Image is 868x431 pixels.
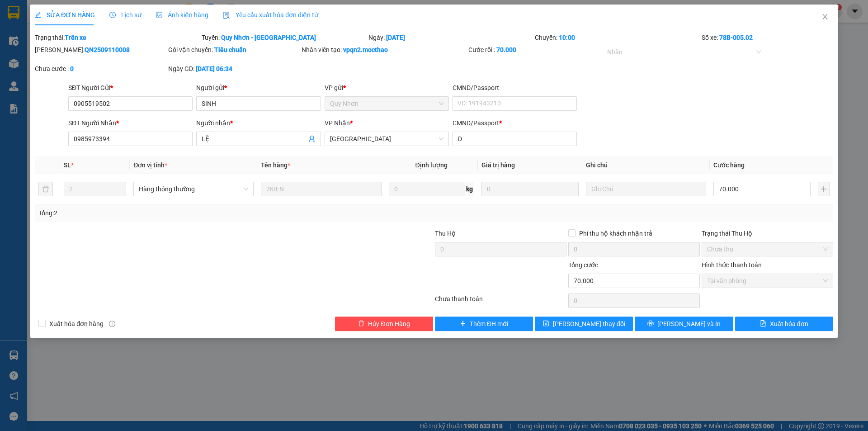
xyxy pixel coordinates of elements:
input: VD: Bàn, Ghế [261,182,381,196]
div: Chuyến: [534,33,701,43]
button: file-textXuất hóa đơn [735,317,833,331]
span: Tuy Hòa [330,132,443,146]
span: Hủy Đơn Hàng [368,319,410,329]
b: 78B-005.02 [719,34,753,41]
b: 0 [70,65,74,72]
span: SL [64,161,71,169]
span: kg [465,182,474,196]
b: Quy Nhơn - [GEOGRAPHIC_DATA] [221,34,316,41]
span: edit [35,12,41,18]
span: Đơn vị tính [133,161,167,169]
span: save [543,320,549,327]
div: [PERSON_NAME]: [35,45,166,55]
span: Hàng thông thường [139,182,248,196]
b: [DATE] [386,34,405,41]
img: icon [223,12,230,19]
div: Tổng: 2 [38,208,335,218]
span: Tại văn phòng [707,274,828,288]
span: plus [460,320,466,327]
span: info-circle [109,321,115,327]
b: Trên xe [65,34,86,41]
span: Yêu cầu xuất hóa đơn điện tử [223,11,318,19]
span: VP Nhận [325,119,350,127]
input: Ghi Chú [586,182,706,196]
span: Xuất hóa đơn [770,319,808,329]
span: Phí thu hộ khách nhận trả [576,228,656,238]
div: Trạng thái Thu Hộ [702,228,833,238]
input: 0 [481,182,579,196]
div: Chưa thanh toán [434,294,567,310]
div: CMND/Passport [453,83,577,93]
div: Số xe: [701,33,834,43]
span: Thêm ĐH mới [470,319,508,329]
div: Chưa cước : [35,64,166,74]
b: 10:00 [559,34,575,41]
div: Người nhận [196,118,321,128]
span: Giá trị hàng [481,161,515,169]
span: Xuất hóa đơn hàng [46,319,107,329]
span: Chưa thu [707,242,828,256]
div: Gói vận chuyển: [168,45,300,55]
span: SỬA ĐƠN HÀNG [35,11,95,19]
span: file-text [760,320,766,327]
span: Tên hàng [261,161,290,169]
div: Người gửi [196,83,321,93]
th: Ghi chú [582,156,710,174]
div: SĐT Người Nhận [68,118,193,128]
div: SĐT Người Gửi [68,83,193,93]
span: Tổng cước [568,261,598,269]
button: plusThêm ĐH mới [435,317,533,331]
span: [PERSON_NAME] và In [657,319,721,329]
span: Cước hàng [713,161,745,169]
span: clock-circle [109,12,116,18]
div: Nhân viên tạo: [302,45,467,55]
div: Trạng thái: [34,33,201,43]
b: vpqn2.mocthao [343,46,388,53]
div: CMND/Passport [453,118,577,128]
span: close [821,13,829,20]
button: Close [812,5,838,30]
button: deleteHủy Đơn Hàng [335,317,433,331]
span: delete [358,320,364,327]
span: printer [647,320,654,327]
span: [PERSON_NAME] thay đổi [553,319,625,329]
div: Tuyến: [201,33,368,43]
span: Quy Nhơn [330,97,443,110]
b: QN2509110008 [85,46,130,53]
div: Cước rồi : [468,45,600,55]
button: plus [818,182,830,196]
span: Lịch sử [109,11,142,19]
span: Thu Hộ [435,230,456,237]
button: printer[PERSON_NAME] và In [635,317,733,331]
b: [DATE] 06:34 [196,65,232,72]
button: save[PERSON_NAME] thay đổi [535,317,633,331]
span: user-add [308,135,316,142]
b: 70.000 [496,46,516,53]
button: delete [38,182,53,196]
div: Ngày GD: [168,64,300,74]
span: picture [156,12,162,18]
div: VP gửi [325,83,449,93]
span: Ảnh kiện hàng [156,11,208,19]
b: Tiêu chuẩn [214,46,246,53]
label: Hình thức thanh toán [702,261,762,269]
span: Định lượng [415,161,448,169]
div: Ngày: [368,33,534,43]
